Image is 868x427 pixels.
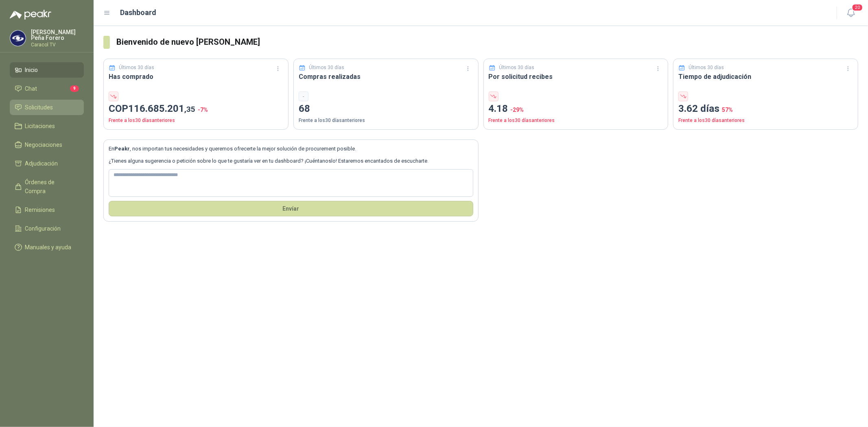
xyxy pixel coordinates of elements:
[70,85,79,92] span: 9
[299,72,473,82] h3: Compras realizadas
[309,64,344,72] p: Últimos 30 días
[844,6,858,20] button: 20
[109,201,473,216] button: Envíar
[109,145,473,153] p: En , nos importan tus necesidades y queremos ofrecerte la mejor solución de procurement posible.
[511,107,524,113] span: -29 %
[25,224,61,233] span: Configuración
[109,117,283,124] p: Frente a los 30 días anteriores
[25,103,53,112] span: Solicitudes
[10,202,84,218] a: Remisiones
[25,84,37,93] span: Chat
[10,62,84,78] a: Inicio
[10,30,26,46] img: Company Logo
[198,107,208,113] span: -7 %
[499,64,534,72] p: Últimos 30 días
[109,157,473,165] p: ¿Tienes alguna sugerencia o petición sobre lo que te gustaría ver en tu dashboard? ¡Cuéntanoslo! ...
[722,107,733,113] span: 57 %
[678,101,853,117] p: 3.62 días
[119,64,155,72] p: Últimos 30 días
[678,117,853,124] p: Frente a los 30 días anteriores
[25,122,55,131] span: Licitaciones
[489,101,663,117] p: 4.18
[10,100,84,115] a: Solicitudes
[109,101,283,117] p: COP
[25,65,38,74] span: Inicio
[10,81,84,96] a: Chat9
[689,64,724,72] p: Últimos 30 días
[114,146,130,152] b: Peakr
[299,101,473,117] p: 68
[852,4,863,11] span: 20
[109,72,283,82] h3: Has comprado
[10,240,84,255] a: Manuales y ayuda
[10,156,84,171] a: Adjudicación
[25,178,76,196] span: Órdenes de Compra
[678,72,853,82] h3: Tiempo de adjudicación
[128,103,195,114] span: 116.685.201
[31,42,84,47] p: Caracol TV
[31,29,84,41] p: [PERSON_NAME] Peña Forero
[10,174,84,199] a: Órdenes de Compra
[10,118,84,134] a: Licitaciones
[25,243,72,252] span: Manuales y ayuda
[299,91,308,101] div: -
[489,117,663,124] p: Frente a los 30 días anteriores
[120,7,157,18] h1: Dashboard
[10,221,84,236] a: Configuración
[25,140,63,149] span: Negociaciones
[489,72,663,82] h3: Por solicitud recibes
[116,36,858,48] h3: Bienvenido de nuevo [PERSON_NAME]
[299,117,473,124] p: Frente a los 30 días anteriores
[25,205,55,214] span: Remisiones
[10,10,51,20] img: Logo peakr
[184,105,195,114] span: ,35
[10,137,84,152] a: Negociaciones
[25,159,58,168] span: Adjudicación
